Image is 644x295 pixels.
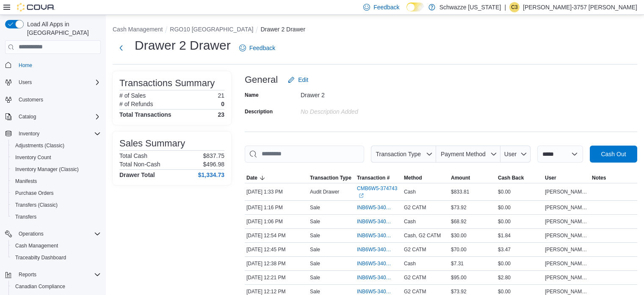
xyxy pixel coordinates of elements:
p: Schwazze [US_STATE] [439,2,501,12]
span: Inventory Manager (Classic) [15,166,79,173]
button: Amount [449,173,496,183]
button: Drawer 2 Drawer [260,26,305,33]
p: Sale [310,218,320,225]
div: $2.80 [496,273,543,283]
h4: 23 [218,111,224,118]
p: Audit Drawer [310,188,339,195]
span: [PERSON_NAME]-1281 [PERSON_NAME] [545,274,589,281]
p: $496.98 [203,161,224,168]
button: Next [113,39,130,56]
a: Feedback [236,39,279,56]
a: Traceabilty Dashboard [12,253,69,263]
button: Operations [15,229,47,239]
span: G2 CATM [404,246,426,253]
span: INB6W5-3409256 [357,218,392,225]
span: Amount [451,174,470,181]
span: Transaction Type [376,151,421,157]
h3: General [245,75,278,85]
h6: # of Refunds [119,101,153,107]
p: Sale [310,260,320,267]
nav: An example of EuiBreadcrumbs [113,25,637,35]
span: $68.92 [451,218,467,225]
span: Adjustments (Classic) [12,140,101,151]
span: Cash [404,260,416,267]
span: Inventory [15,129,101,139]
span: Adjustments (Classic) [15,142,64,149]
span: Cash [404,218,416,225]
span: Catalog [15,112,101,122]
span: Payment Method [441,151,486,157]
button: Transaction Type [308,173,355,183]
p: Sale [310,246,320,253]
button: INB6W5-3409024 [357,273,401,283]
span: Method [404,174,422,181]
span: Users [19,79,32,86]
span: Cash Out [601,150,626,158]
button: Transfers [8,211,104,223]
span: $73.92 [451,204,467,211]
h4: Total Transactions [119,111,171,118]
p: Sale [310,204,320,211]
button: Manifests [8,175,104,187]
span: [PERSON_NAME]-3757 [PERSON_NAME] [545,188,589,195]
span: Edit [298,76,308,84]
span: G2 CATM [404,274,426,281]
a: Purchase Orders [12,188,57,198]
button: Users [15,77,35,87]
button: Method [402,173,449,183]
span: INB6W5-3409208 [357,232,392,239]
button: Operations [2,228,104,240]
span: Purchase Orders [12,188,101,198]
span: Date [246,174,257,181]
span: Cash, G2 CATM [404,232,441,239]
span: Reports [19,271,36,278]
label: Description [245,108,273,115]
span: Operations [15,229,101,239]
div: [DATE] 1:16 PM [245,202,308,213]
button: Inventory [2,128,104,140]
button: RGO10 [GEOGRAPHIC_DATA] [170,26,253,33]
div: [DATE] 12:45 PM [245,244,308,255]
p: Sale [310,274,320,281]
p: | [504,2,506,12]
div: No Description added [301,105,414,115]
span: Transfers (Classic) [15,202,58,208]
span: Inventory Count [15,154,51,161]
p: Sale [310,288,320,295]
span: G2 CATM [404,288,426,295]
span: Purchase Orders [15,190,54,197]
h4: $1,334.73 [198,171,224,178]
span: Inventory Manager (Classic) [12,164,101,174]
h3: Sales Summary [119,138,185,149]
button: Cash Management [113,26,163,33]
div: [DATE] 12:21 PM [245,273,308,283]
span: User [545,174,556,181]
span: Operations [19,230,44,237]
span: Transaction # [357,174,390,181]
button: Cash Back [496,173,543,183]
span: Canadian Compliance [15,283,65,290]
span: INB6W5-3409024 [357,274,392,281]
span: [PERSON_NAME]-1281 [PERSON_NAME] [545,260,589,267]
span: INB6W5-3409305 [357,204,392,211]
h1: Drawer 2 Drawer [135,37,231,54]
span: Manifests [12,176,101,186]
p: Sale [310,232,320,239]
span: $70.00 [451,246,467,253]
span: [PERSON_NAME]-1281 [PERSON_NAME] [545,232,589,239]
p: 0 [221,101,224,107]
button: Canadian Compliance [8,281,104,292]
span: INB6W5-3408970 [357,288,392,295]
button: INB6W5-3409305 [357,202,401,213]
span: Cash Management [15,242,58,249]
span: [PERSON_NAME]-1281 [PERSON_NAME] [545,246,589,253]
div: [DATE] 12:54 PM [245,230,308,241]
h6: Total Cash [119,152,147,159]
button: Date [245,173,308,183]
span: Cash Management [12,241,101,251]
button: Notes [590,173,637,183]
button: Edit [285,71,312,88]
span: Transaction Type [310,174,351,181]
input: This is a search bar. As you type, the results lower in the page will automatically filter. [245,146,364,163]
